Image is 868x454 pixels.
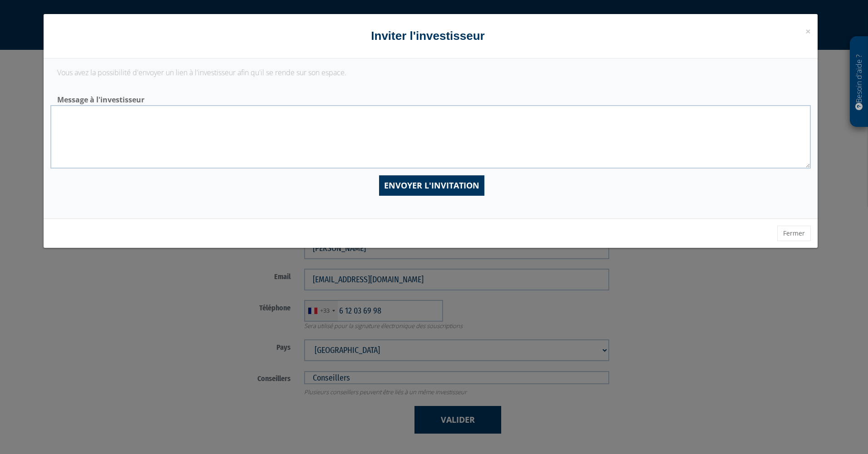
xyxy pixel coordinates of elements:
input: Envoyer l'invitation [379,175,484,196]
label: Message à l'investisseur [50,92,811,105]
p: Vous avez la possibilité d'envoyer un lien à l'investisseur afin qu'il se rende sur son espace. [57,68,804,78]
button: Fermer [777,226,811,241]
p: Besoin d'aide ? [854,41,864,123]
span: × [805,25,811,38]
h4: Inviter l'investisseur [50,28,811,44]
